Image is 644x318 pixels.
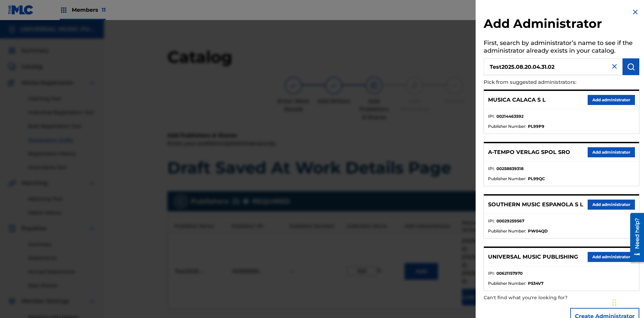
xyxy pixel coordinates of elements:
[528,228,548,234] strong: PW04QD
[488,96,546,104] p: MUSICA CALACA S L
[488,113,495,119] span: IPI :
[496,270,523,276] strong: 00621157970
[484,37,639,58] h5: First, search by administrator’s name to see if the administrator already exists in your catalog.
[528,123,544,129] strong: PL99P9
[488,166,495,172] span: IPI :
[528,176,545,182] strong: PL99QC
[496,218,524,224] strong: 00029259567
[72,6,106,14] span: Members
[488,201,583,209] p: SOUTHERN MUSIC ESPANOLA S L
[488,218,495,224] span: IPI :
[488,148,570,156] p: A-TEMPO VERLAG SPOL SRO
[588,95,635,105] button: Add administrator
[8,5,34,15] img: MLC Logo
[610,286,644,318] iframe: Chat Widget
[612,293,616,313] div: Drag
[488,280,526,286] span: Publisher Number :
[588,200,635,210] button: Add administrator
[484,16,639,33] h2: Add Administrator
[488,253,578,261] p: UNIVERSAL MUSIC PUBLISHING
[488,123,526,129] span: Publisher Number :
[588,147,635,157] button: Add administrator
[484,291,601,305] p: Can't find what you're looking for?
[488,270,495,276] span: IPI :
[102,7,106,13] span: 11
[528,280,543,286] strong: P534V7
[627,63,635,71] img: Search Works
[484,75,601,90] p: Pick from suggested administrators:
[610,62,619,70] img: close
[496,113,524,119] strong: 00214463592
[496,166,524,172] strong: 00258839318
[588,252,635,262] button: Add administrator
[484,58,623,75] input: Search administrator’s name
[625,210,644,265] iframe: Resource Center
[488,228,526,234] span: Publisher Number :
[60,6,68,14] img: Top Rightsholders
[488,176,526,182] span: Publisher Number :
